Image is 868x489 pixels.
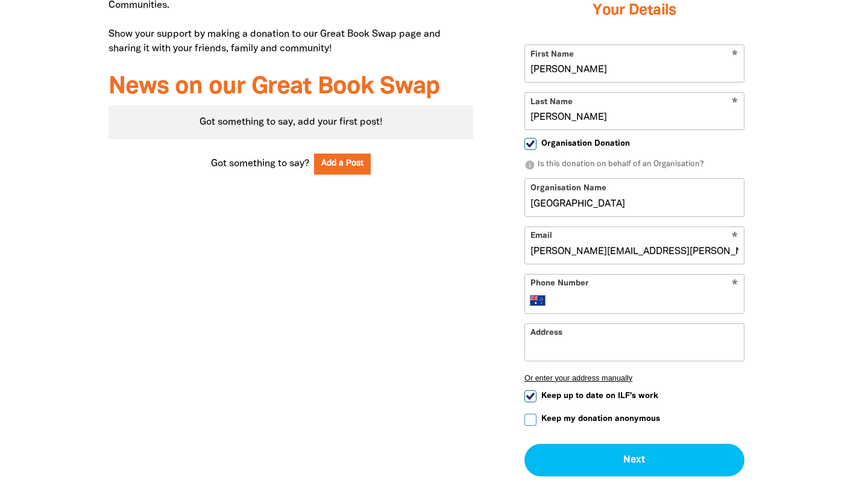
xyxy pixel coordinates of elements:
[108,105,473,139] div: Paginated content
[108,105,473,139] div: Got something to say, add your first post!
[524,414,536,426] input: Keep my donation anonymous
[524,373,744,382] button: Or enter your address manually
[524,160,535,170] i: info
[524,390,536,402] input: Keep up to date on ILF's work
[541,413,660,425] span: Keep my donation anonymous
[732,279,738,291] i: Required
[314,154,371,175] button: Add a Post
[108,74,473,101] h3: News on our Great Book Swap
[524,159,744,171] p: Is this donation on behalf of an Organisation?
[524,138,536,150] input: Organisation Donation
[541,138,630,149] span: Organisation Donation
[524,444,744,476] button: Next
[541,390,658,402] span: Keep up to date on ILF's work
[211,157,309,171] span: Got something to say?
